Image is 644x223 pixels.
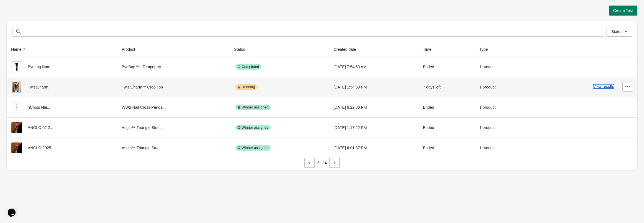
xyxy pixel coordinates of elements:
button: Status [232,44,253,54]
div: TwistCharm™ Crop Top [122,82,225,93]
button: Name [9,44,29,54]
div: 1 product [479,102,524,113]
button: Time [421,44,439,54]
iframe: chat widget [6,201,23,217]
button: Product [119,44,143,54]
div: WW2 Nail Cross Penda... [122,102,225,113]
button: Created date [331,44,364,54]
div: Completed [235,64,261,70]
div: Ended [423,61,471,72]
div: [DATE] 6:22:30 PM [334,102,414,113]
span: Status [611,29,622,34]
div: Winner assigned [235,125,271,130]
div: [DATE] 7:54:53 AM [334,61,414,72]
div: ANGLO 02 2... [11,122,113,133]
div: [DATE] 1:17:22 PM [334,122,414,133]
button: View results [593,84,614,89]
div: Anglo™ Triangle Stud... [122,122,225,133]
div: Ended [423,122,471,133]
div: ByeBag™ - Temporary ... [122,61,225,72]
div: Ended [423,142,471,153]
div: Winner assigned [235,145,271,151]
button: Status [607,27,632,37]
div: 1 product [479,61,524,72]
div: 1 product [479,142,524,153]
div: [DATE] 1:54:39 PM [334,82,414,93]
div: 1 product [479,122,524,133]
div: ANGLO 2025... [11,142,113,153]
span: 2 of 4 [317,161,327,165]
button: Create Test [609,6,637,16]
div: Anglo™ Triangle Stud... [122,142,225,153]
div: Running [235,84,257,90]
div: [DATE] 6:01:37 PM [334,142,414,153]
button: Type [477,44,495,54]
div: 1 product [479,82,524,93]
div: TwistCharm... [11,82,113,93]
div: Winner assigned [235,105,271,110]
div: Ended [423,102,471,113]
div: 7 days left [423,82,471,93]
span: Create Test [613,8,633,13]
div: nCross Nai... [11,102,113,113]
div: Byebag Nam... [11,61,113,72]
